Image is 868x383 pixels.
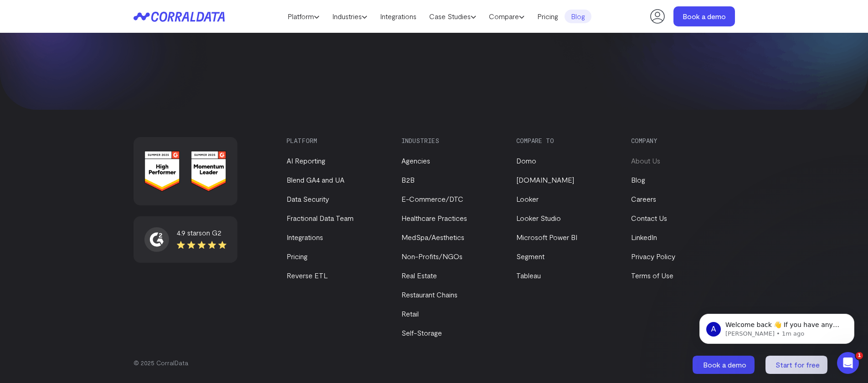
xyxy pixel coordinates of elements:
[287,194,329,203] a: Data Security
[401,271,437,280] a: Real Estate
[837,352,859,374] iframe: Intercom live chat
[287,214,354,222] a: Fractional Data Team
[856,352,863,359] span: 1
[631,271,673,280] a: Terms of Use
[776,360,820,369] span: Start for free
[516,214,561,222] a: Looker Studio
[177,227,226,238] div: 4.9 stars
[134,358,735,368] p: © 2025 CorralData
[516,194,539,203] a: Looker
[516,137,616,144] h3: Compare to
[516,233,577,241] a: Microsoft Power BI
[565,10,591,23] a: Blog
[401,233,464,241] a: MedSpa/Aesthetics
[631,137,730,144] h3: Company
[516,271,541,280] a: Tableau
[287,252,308,260] a: Pricing
[765,356,829,374] a: Start for free
[287,137,386,144] h3: Platform
[202,228,221,237] span: on G2
[144,227,226,252] a: 4.9 starson G2
[531,10,565,23] a: Pricing
[401,328,442,337] a: Self-Storage
[673,6,735,26] a: Book a demo
[516,175,574,184] a: [DOMAIN_NAME]
[281,10,326,23] a: Platform
[423,10,483,23] a: Case Studies
[631,252,675,260] a: Privacy Policy
[401,309,419,318] a: Retail
[401,137,501,144] h3: Industries
[483,10,531,23] a: Compare
[693,356,756,374] a: Book a demo
[401,252,462,260] a: Non-Profits/NGOs
[631,214,667,222] a: Contact Us
[631,175,645,184] a: Blog
[516,252,544,260] a: Segment
[287,175,344,184] a: Blend GA4 and UA
[631,233,657,241] a: LinkedIn
[374,10,423,23] a: Integrations
[326,10,374,23] a: Industries
[401,214,467,222] a: Healthcare Practices
[703,360,746,369] span: Book a demo
[287,271,328,280] a: Reverse ETL
[401,290,457,299] a: Restaurant Chains
[516,156,536,165] a: Domo
[631,156,660,165] a: About Us
[401,175,415,184] a: B2B
[287,233,323,241] a: Integrations
[631,194,656,203] a: Careers
[686,295,868,358] iframe: Intercom notifications message
[401,156,430,165] a: Agencies
[401,194,463,203] a: E-Commerce/DTC
[287,156,325,165] a: AI Reporting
